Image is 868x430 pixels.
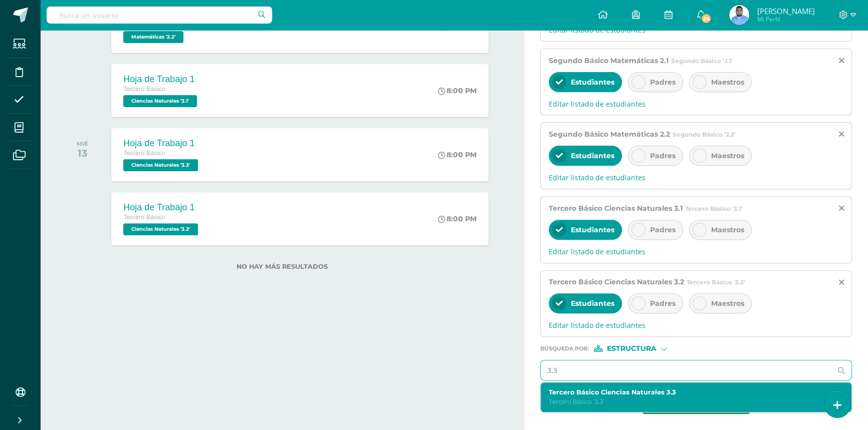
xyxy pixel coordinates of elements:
p: Tercero Básico '3.3' [549,397,830,406]
span: Tercero Básico [123,86,165,93]
span: Segundo Básico '2.2' [673,131,736,138]
span: Mi Perfil [757,15,814,24]
span: Matemáticas '2.2' [123,31,183,43]
span: Editar listado de estudiantes [549,320,843,330]
span: Ciencias Naturales '3.2' [123,223,198,235]
span: Padres [650,151,676,160]
span: Editar listado de estudiantes [549,99,843,109]
span: [PERSON_NAME] [757,6,814,16]
div: MIÉ [77,140,88,147]
span: Maestros [711,299,744,308]
img: b461b7a8d71485ea43e7c8f63f42fb38.png [729,5,749,25]
span: Maestros [711,151,744,160]
span: Tercero Básico Ciencias Naturales 3.1 [549,204,683,213]
div: 8:00 PM [438,150,477,159]
span: Estudiantes [571,225,614,234]
span: 24 [701,13,712,24]
span: Maestros [711,225,744,234]
span: Segundo Básico Matemáticas 2.1 [549,56,669,65]
span: Editar listado de estudiantes [549,173,843,182]
span: Búsqueda por : [540,346,589,351]
span: Tercero Básico '3.2' [687,278,745,286]
div: Hoja de Trabajo 1 [123,202,200,213]
div: 8:00 PM [438,214,477,223]
div: Hoja de Trabajo 1 [123,138,200,149]
span: Tercero Básico Ciencias Naturales 3.2 [549,277,684,286]
span: Tercero Básico '3.1' [685,205,743,212]
span: Tercero Básico [123,150,165,157]
div: Hoja de Trabajo 1 [123,74,199,85]
input: Ej. Primero primaria [541,360,831,380]
span: Padres [650,299,676,308]
span: Ciencias Naturales '3.3' [123,159,198,171]
span: Estructura [607,346,657,351]
label: Tercero Básico Ciencias Naturales 3.3 [549,388,830,396]
label: No hay más resultados [60,263,504,270]
span: Estudiantes [571,151,614,160]
span: Tercero Básico [123,214,165,221]
span: Padres [650,78,676,87]
div: 8:00 PM [438,86,477,95]
input: Busca un usuario... [47,7,272,24]
span: Segundo Básico '2.1' [671,57,733,65]
div: [object Object] [594,345,669,352]
span: Maestros [711,78,744,87]
span: Padres [650,225,676,234]
span: Estudiantes [571,299,614,308]
span: Editar listado de estudiantes [549,247,843,256]
div: 13 [77,147,88,159]
span: Ciencias Naturales '3.1' [123,95,197,107]
span: Segundo Básico Matemáticas 2.2 [549,130,670,139]
span: Estudiantes [571,78,614,87]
